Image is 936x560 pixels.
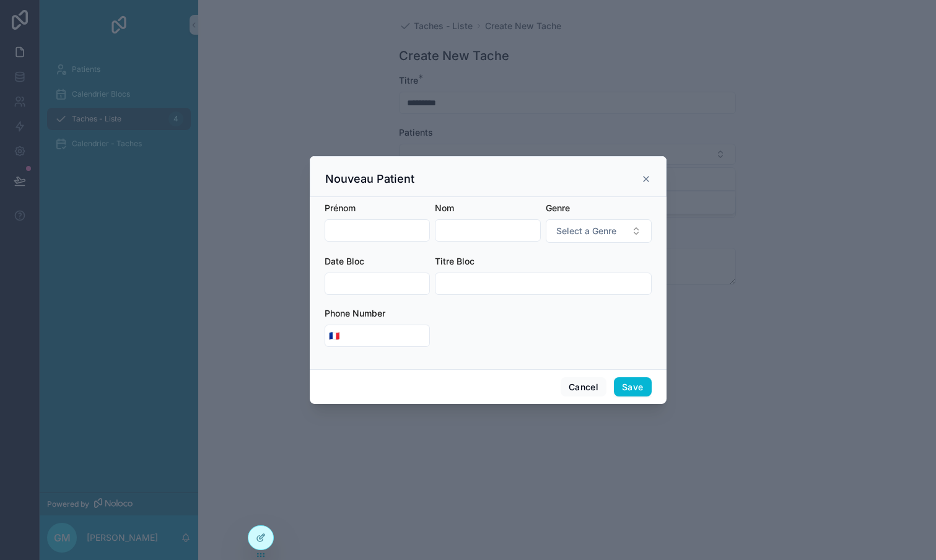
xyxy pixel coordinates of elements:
h3: Nouveau Patient [325,172,414,186]
button: Cancel [561,377,606,397]
button: Select Button [325,325,343,347]
span: Phone Number [325,308,385,318]
span: Nom [435,203,454,213]
span: 🇫🇷 [329,330,339,342]
span: Select a Genre [556,225,616,237]
span: Genre [546,203,570,213]
button: Select Button [546,219,652,243]
span: Prénom [325,203,356,213]
button: Save [614,377,651,397]
span: Titre Bloc [435,256,475,266]
span: Date Bloc [325,256,364,266]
